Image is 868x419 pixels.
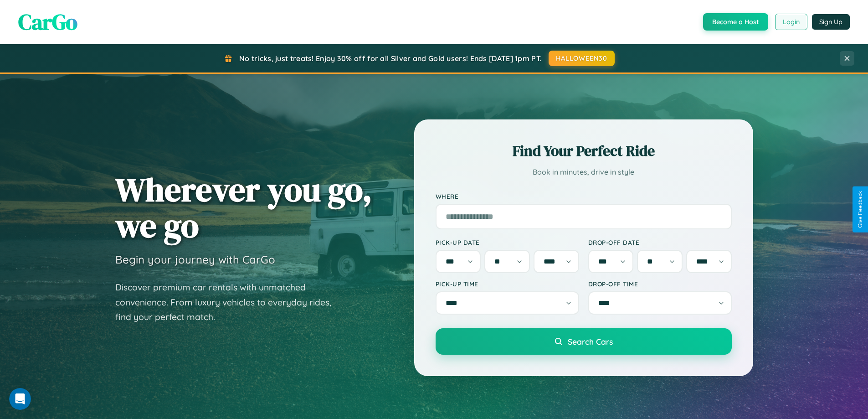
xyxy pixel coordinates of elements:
[568,336,613,347] span: Search Cars
[703,13,768,31] button: Become a Host
[436,328,732,355] button: Search Cars
[436,166,732,179] p: Book in minutes, drive in style
[115,171,372,243] h1: Wherever you go, we go
[239,54,542,63] span: No tricks, just treats! Enjoy 30% off for all Silver and Gold users! Ends [DATE] 1pm PT.
[436,238,579,246] label: Pick-up Date
[9,388,31,410] iframe: Intercom live chat
[588,238,732,246] label: Drop-off Date
[436,280,579,288] label: Pick-up Time
[436,141,732,161] h2: Find Your Perfect Ride
[436,192,732,200] label: Where
[857,191,863,228] div: Give Feedback
[812,14,850,30] button: Sign Up
[18,7,77,37] span: CarGo
[588,280,732,288] label: Drop-off Time
[775,14,807,30] button: Login
[115,253,275,266] h3: Begin your journey with CarGo
[115,280,343,325] p: Discover premium car rentals with unmatched convenience. From luxury vehicles to everyday rides, ...
[549,51,615,66] button: HALLOWEEN30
